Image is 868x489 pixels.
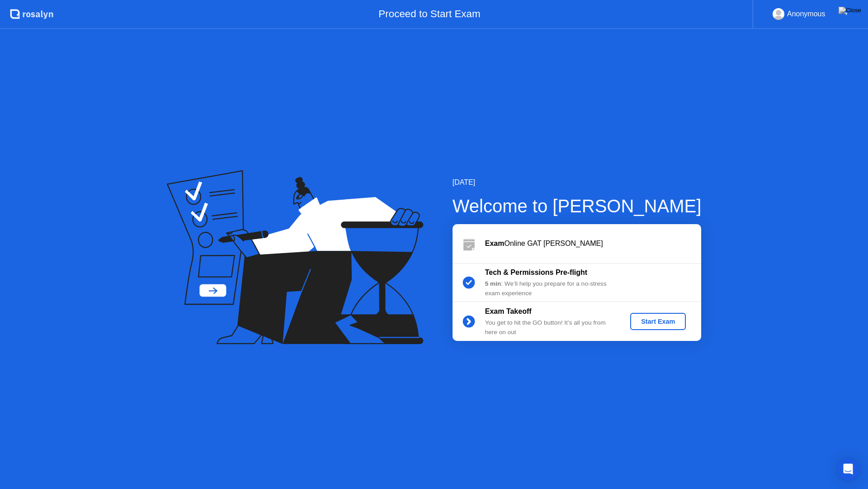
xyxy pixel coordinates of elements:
b: 5 min [485,280,501,287]
button: Start Exam [630,313,686,330]
div: Online GAT [PERSON_NAME] [485,238,701,249]
div: Start Exam [634,318,682,325]
div: You get to hit the GO button! It’s all you from here on out [485,318,615,337]
img: Close [839,7,861,14]
div: : We’ll help you prepare for a no-stress exam experience [485,279,615,298]
div: Open Intercom Messenger [837,458,859,480]
div: Anonymous [787,8,826,20]
div: [DATE] [453,177,702,188]
b: Exam [485,240,505,247]
b: Exam Takeoff [485,307,532,315]
b: Tech & Permissions Pre-flight [485,268,587,276]
div: Welcome to [PERSON_NAME] [453,192,702,220]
